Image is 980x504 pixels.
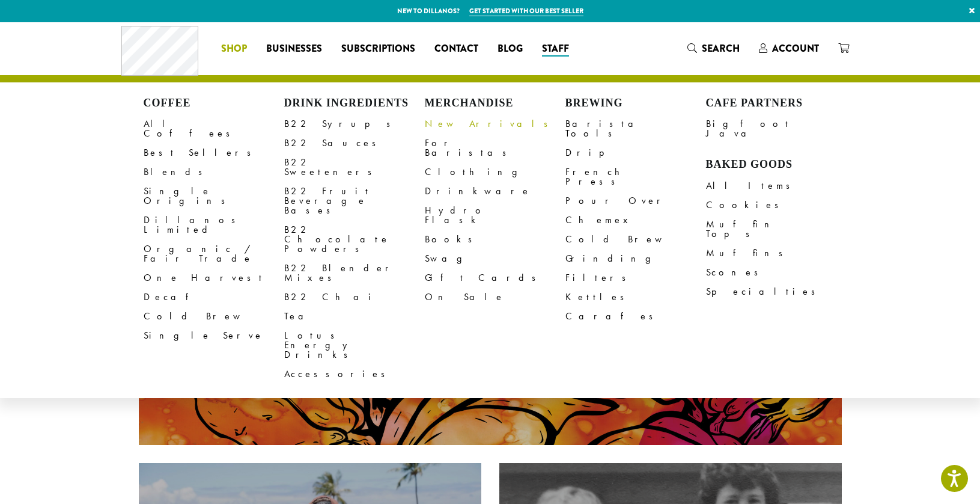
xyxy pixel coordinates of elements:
[469,6,583,16] a: Get started with our best seller
[425,268,565,287] a: Gift Cards
[144,307,284,326] a: Cold Brew
[425,230,565,249] a: Books
[284,134,425,153] a: B22 Sauces
[565,97,706,110] h4: Brewing
[144,182,284,211] a: Single Origins
[284,220,425,259] a: B22 Chocolate Powders
[144,114,284,143] a: All Coffees
[144,287,284,307] a: Decaf
[144,326,284,345] a: Single Serve
[565,230,706,249] a: Cold Brew
[284,259,425,287] a: B22 Blender Mixes
[702,41,740,55] span: Search
[425,249,565,268] a: Swag
[706,176,847,195] a: All Items
[565,114,706,143] a: Barista Tools
[706,263,847,282] a: Scones
[532,39,579,58] a: Staff
[284,153,425,182] a: B22 Sweeteners
[565,287,706,307] a: Kettles
[425,97,565,110] h4: Merchandise
[284,326,425,364] a: Lotus Energy Drinks
[678,38,749,58] a: Search
[284,97,425,110] h4: Drink Ingredients
[284,287,425,307] a: B22 Chai
[284,364,425,384] a: Accessories
[425,162,565,182] a: Clothing
[212,39,257,58] a: Shop
[284,307,425,326] a: Tea
[565,143,706,162] a: Drip
[706,244,847,263] a: Muffins
[706,215,847,244] a: Muffin Tops
[284,182,425,220] a: B22 Fruit Beverage Bases
[434,41,478,57] span: Contact
[425,134,565,162] a: For Baristas
[221,41,247,57] span: Shop
[565,191,706,211] a: Pour Over
[706,282,847,301] a: Specialties
[284,114,425,134] a: B22 Syrups
[498,41,523,57] span: Blog
[144,143,284,162] a: Best Sellers
[706,97,847,110] h4: Cafe Partners
[144,268,284,287] a: One Harvest
[425,182,565,201] a: Drinkware
[425,114,565,134] a: New Arrivals
[144,239,284,268] a: Organic / Fair Trade
[565,307,706,326] a: Carafes
[425,287,565,307] a: On Sale
[266,41,322,57] span: Businesses
[144,97,284,110] h4: Coffee
[144,211,284,239] a: Dillanos Limited
[144,162,284,182] a: Blends
[565,268,706,287] a: Filters
[341,41,415,57] span: Subscriptions
[565,211,706,230] a: Chemex
[706,158,847,171] h4: Baked Goods
[772,41,819,55] span: Account
[706,195,847,215] a: Cookies
[706,114,847,143] a: Bigfoot Java
[542,41,569,57] span: Staff
[565,249,706,268] a: Grinding
[425,201,565,230] a: Hydro Flask
[565,162,706,191] a: French Press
